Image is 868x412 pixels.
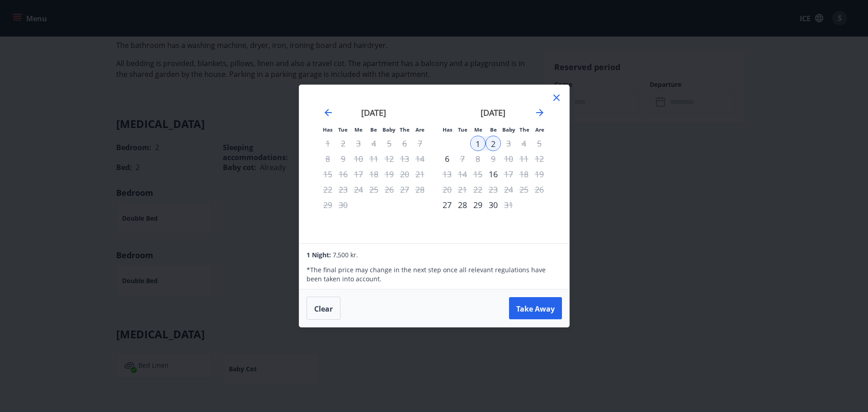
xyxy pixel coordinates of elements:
div: Move backward to switch to the previous month. [323,107,334,118]
td: Not available. Wednesday, September 10, 2025 [351,151,366,166]
td: Not available. Monday, September 29, 2025 [320,197,335,213]
td: Not available. Friday, September 5, 2025 [382,136,397,151]
div: Check-in only available [470,136,486,151]
td: Not available. Saturday, September 13, 2025 [397,151,412,166]
font: Clear [314,303,333,313]
td: Not available. Wednesday, October 15, 2025 [470,166,486,182]
font: Baby [382,126,396,133]
button: Take Away [509,297,562,320]
td: Not available. Monday, October 20, 2025 [439,182,455,197]
td: Not available. Monday, September 1, 2025 [320,136,335,151]
td: Not available. Friday, September 19, 2025 [382,166,397,182]
font: 29 [473,199,482,210]
td: Not available. Sunday, September 21, 2025 [412,166,428,182]
td: Choose fimmtudagur, 16. október 2025 as your check-in date. It’s available. [486,166,501,182]
td: Not available. Saturday, September 27, 2025 [397,182,412,197]
font: Be [490,126,497,133]
div: Check-out only available [501,197,516,213]
td: Selected as end date. fimmtudagur, 2. október 2025 [486,136,501,151]
td: Choose mánudagur, 6. október 2025 as your check-in date. It’s available. [439,151,455,166]
font: Has [323,126,333,133]
td: Not available. Tuesday, October 14, 2025 [455,166,470,182]
font: 30 [489,199,498,210]
td: Not available. Saturday, October 11, 2025 [516,151,532,166]
div: Check-in only available [439,197,455,213]
font: 7,500 kr. [333,251,358,259]
td: Not available. Friday, October 24, 2025 [501,182,516,197]
td: Not available. Tuesday, October 21, 2025 [455,182,470,197]
td: Choose fimmtudagur, 30. október 2025 as your check-in date. It’s available. [486,197,501,213]
font: Are [415,126,425,133]
td: Not available. Saturday, September 6, 2025 [397,136,412,151]
font: Be [370,126,377,133]
button: Clear [307,297,340,320]
td: Not available. Thursday, September 11, 2025 [366,151,382,166]
font: 1 Night: [307,251,331,259]
div: Calendar [310,96,558,232]
div: Check-out only available [455,151,470,166]
td: Choose föstudagur, 17. október 2025 as your check-in date. It’s available. [501,166,516,182]
td: Not available. Monday, September 8, 2025 [320,151,335,166]
td: Not available. Monday, September 22, 2025 [320,182,335,197]
td: Not available. Saturday, October 4, 2025 [516,136,532,151]
td: Not available. Friday, September 26, 2025 [382,182,397,197]
div: Check-out only available [486,136,501,151]
td: Not available. Wednesday, September 17, 2025 [351,166,366,182]
td: Not available. Tuesday, September 9, 2025 [335,151,351,166]
font: 17 [504,169,513,180]
font: Take Away [516,303,555,313]
td: Not available. Tuesday, September 23, 2025 [335,182,351,197]
td: Not available. Sunday, October 19, 2025 [532,166,547,182]
td: Choose miðvikudagur, 29. október 2025 as your check-in date. It’s available. [470,197,486,213]
td: Not available. Sunday, October 12, 2025 [532,151,547,166]
font: [DATE] [361,107,386,118]
td: Not available. Thursday, September 4, 2025 [366,136,382,151]
td: Choose föstudagur, 31. október 2025 as your check-in date. It’s available. [501,197,516,213]
font: The [400,126,410,133]
td: Not available. Wednesday, October 8, 2025 [470,151,486,166]
div: Check-out only available [501,166,516,182]
font: The final price may change in the next step once all relevant regulations have been taken into ac... [307,265,546,283]
td: Not available. Friday, September 12, 2025 [382,151,397,166]
td: Not available. Wednesday, September 3, 2025 [351,136,366,151]
font: 7 [460,153,465,164]
td: Not available. Tuesday, September 2, 2025 [335,136,351,151]
font: Me [474,126,482,133]
td: Choose mánudagur, 27. október 2025 as your check-in date. It’s available. [439,197,455,213]
td: Not available. Wednesday, October 22, 2025 [470,182,486,197]
td: Not available. Monday, September 15, 2025 [320,166,335,182]
font: Tue [338,126,348,133]
td: Not available. Saturday, October 18, 2025 [516,166,532,182]
font: 16 [489,169,498,180]
td: Not available. Saturday, October 25, 2025 [516,182,532,197]
td: Not available. Sunday, October 26, 2025 [532,182,547,197]
td: Selected as start date. miðvikudagur, 1. október 2025 [470,136,486,151]
td: Not available. Wednesday, September 24, 2025 [351,182,366,197]
td: Not available. Sunday, September 28, 2025 [412,182,428,197]
td: Not available. Monday, October 13, 2025 [439,166,455,182]
td: Not available. Tuesday, September 16, 2025 [335,166,351,182]
td: Not available. Sunday, September 14, 2025 [412,151,428,166]
font: 28 [458,199,467,210]
td: Not available. Friday, October 3, 2025 [501,136,516,151]
td: Not available. Saturday, September 20, 2025 [397,166,412,182]
font: [DATE] [481,107,505,118]
td: Not available. Sunday, October 5, 2025 [532,136,547,151]
td: Not available. Sunday, September 7, 2025 [412,136,428,151]
font: Tue [458,126,467,133]
div: Check-in only available [486,166,501,182]
div: Check-in only available [439,151,455,166]
font: Baby [502,126,515,133]
font: Are [535,126,544,133]
td: Not available. Thursday, September 18, 2025 [366,166,382,182]
td: Not available. Friday, October 10, 2025 [501,151,516,166]
td: Choose þriðjudagur, 7. október 2025 as your check-in date. It’s available. [455,151,470,166]
font: 27 [443,199,452,210]
td: Not available. Tuesday, September 30, 2025 [335,197,351,213]
font: The [519,126,529,133]
td: Not available. Thursday, September 25, 2025 [366,182,382,197]
font: 31 [504,199,513,210]
font: Me [354,126,363,133]
td: Not available. Thursday, October 23, 2025 [486,182,501,197]
font: 6 [445,153,449,164]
